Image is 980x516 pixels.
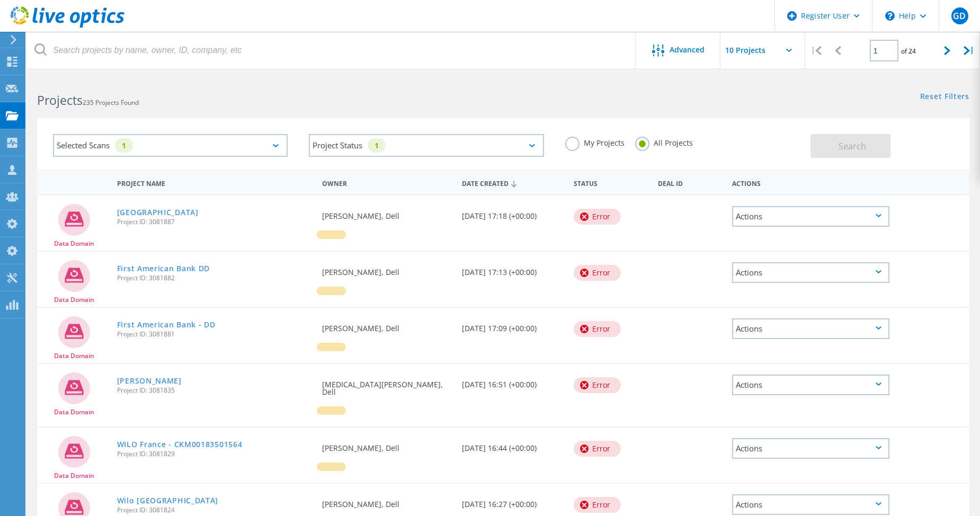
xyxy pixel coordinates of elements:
div: Error [574,497,621,513]
a: WILO France - CKM00183501564 [117,441,243,448]
a: Live Optics Dashboard [11,22,124,30]
span: Search [839,140,866,152]
a: Reset Filters [920,93,969,102]
span: Project ID: 3081835 [117,387,311,394]
span: Data Domain [54,241,94,247]
button: Search [810,134,890,158]
span: Data Domain [54,353,94,359]
input: Search projects by name, owner, ID, company, etc [26,32,636,69]
div: Error [574,321,621,337]
span: Data Domain [54,409,94,415]
span: Data Domain [54,297,94,303]
div: [PERSON_NAME], Dell [317,308,457,343]
b: Projects [37,92,83,109]
div: Error [574,265,621,281]
div: [DATE] 17:13 (+00:00) [457,252,568,287]
svg: \n [885,11,895,21]
div: Actions [732,262,889,283]
div: [DATE] 17:18 (+00:00) [457,195,568,230]
span: Data Domain [54,473,94,479]
span: Project ID: 3081881 [117,331,311,337]
a: Wilo [GEOGRAPHIC_DATA] [117,497,218,504]
div: [DATE] 17:09 (+00:00) [457,308,568,343]
div: Error [574,209,621,225]
div: | [805,32,827,69]
div: 1 [115,138,133,153]
span: GD [953,12,966,20]
span: Project ID: 3081824 [117,507,311,513]
label: All Projects [635,137,693,147]
span: Advanced [670,46,705,54]
div: 1 [368,138,386,153]
div: [MEDICAL_DATA][PERSON_NAME], Dell [317,364,457,406]
div: [DATE] 16:44 (+00:00) [457,428,568,462]
a: [PERSON_NAME] [117,377,182,385]
div: Actions [727,173,895,192]
span: of 24 [901,47,916,56]
div: | [958,32,980,69]
div: [PERSON_NAME], Dell [317,195,457,230]
a: First American Bank - DD [117,321,216,328]
div: Selected Scans [53,134,288,157]
label: My Projects [565,137,625,147]
div: Actions [732,494,889,515]
div: Actions [732,375,889,395]
div: Deal Id [653,173,727,192]
div: [DATE] 16:51 (+00:00) [457,364,568,399]
div: Project Status [309,134,544,157]
div: Status [568,173,652,192]
span: Project ID: 3081829 [117,451,311,457]
span: Project ID: 3081887 [117,219,311,225]
div: [PERSON_NAME], Dell [317,428,457,462]
div: [PERSON_NAME], Dell [317,252,457,287]
div: Actions [732,318,889,339]
div: Actions [732,438,889,459]
div: Date Created [457,173,568,193]
span: Project ID: 3081882 [117,275,311,281]
div: Error [574,377,621,393]
div: Project Name [112,173,317,192]
span: 235 Projects Found [83,98,139,107]
a: First American Bank DD [117,265,210,272]
div: Error [574,441,621,457]
a: [GEOGRAPHIC_DATA] [117,209,199,216]
div: Owner [317,173,457,192]
div: Actions [732,206,889,227]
